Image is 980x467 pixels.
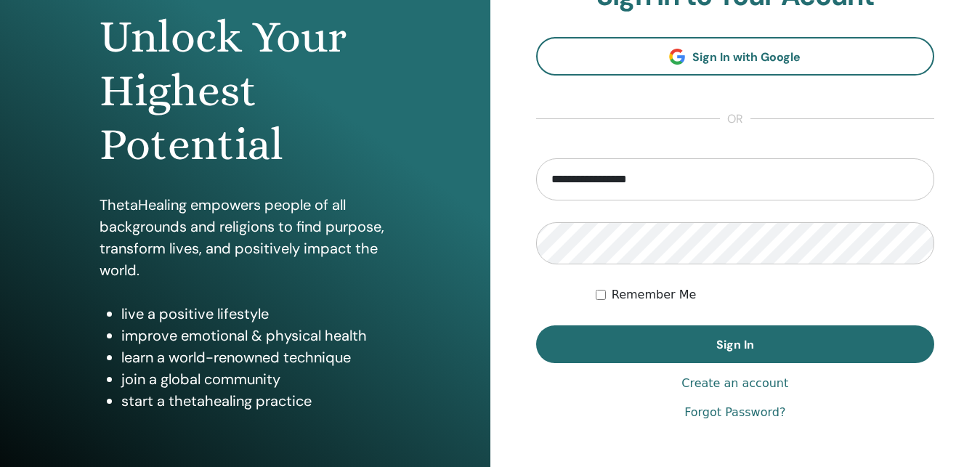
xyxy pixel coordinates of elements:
[100,10,390,172] h1: Unlock Your Highest Potential
[612,286,697,304] label: Remember Me
[100,194,390,281] p: ThetaHealing empowers people of all backgrounds and religions to find purpose, transform lives, a...
[121,390,390,412] li: start a thetahealing practice
[681,375,788,392] a: Create an account
[716,337,754,352] span: Sign In
[121,325,390,346] li: improve emotional & physical health
[536,325,935,363] button: Sign In
[692,49,801,65] span: Sign In with Google
[536,37,935,76] a: Sign In with Google
[596,286,934,304] div: Keep me authenticated indefinitely or until I manually logout
[121,346,390,368] li: learn a world-renowned technique
[684,404,785,421] a: Forgot Password?
[121,303,390,325] li: live a positive lifestyle
[720,110,750,128] span: or
[121,368,390,390] li: join a global community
